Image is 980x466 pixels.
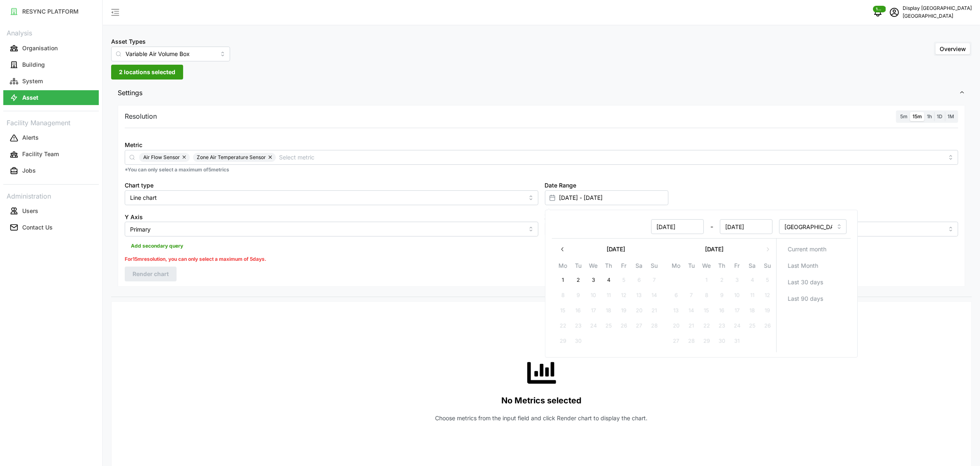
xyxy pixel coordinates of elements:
[714,273,729,288] button: 2 October 2025
[22,166,36,175] p: Jobs
[668,334,683,349] button: 27 October 2025
[760,261,775,273] th: Su
[570,318,585,333] button: 23 September 2025
[3,146,99,163] a: Facility Team
[131,240,183,252] span: Add secondary query
[111,65,183,80] button: 2 locations selected
[3,89,99,106] a: Asset
[787,275,823,289] span: Last 30 days
[601,303,616,318] button: 18 September 2025
[745,273,759,288] button: 4 October 2025
[699,288,714,303] button: 8 October 2025
[870,4,886,21] button: notifications
[745,318,759,333] button: 25 October 2025
[729,261,745,273] th: Fr
[668,303,683,318] button: 13 October 2025
[3,219,99,236] a: Contact Us
[729,318,744,333] button: 24 October 2025
[3,220,99,235] button: Contact Us
[903,12,972,20] p: [GEOGRAPHIC_DATA]
[760,273,775,288] button: 5 October 2025
[22,223,53,232] p: Contact Us
[668,318,683,333] button: 20 October 2025
[668,242,760,257] button: [DATE]
[940,45,966,52] span: Overview
[886,4,903,21] button: schedule
[143,153,180,162] span: Air Flow Sensor
[900,113,908,119] span: 5m
[555,334,570,349] button: 29 September 2025
[729,273,744,288] button: 3 October 2025
[501,394,582,407] p: No Metrics selected
[714,318,729,333] button: 23 October 2025
[729,288,744,303] button: 10 October 2025
[714,288,729,303] button: 9 October 2025
[118,83,959,103] span: Settings
[699,334,714,349] button: 29 October 2025
[780,275,847,290] button: Last 30 days
[780,258,847,273] button: Last Month
[435,414,648,422] p: Choose metrics from the input field and click Render chart to display the chart.
[937,113,943,119] span: 1D
[570,273,585,288] button: 2 September 2025
[125,222,538,237] input: Select Y axis
[22,207,38,215] p: Users
[22,133,39,142] p: Alerts
[555,303,570,318] button: 15 September 2025
[22,7,79,16] p: RESYNC PLATFORM
[699,318,714,333] button: 22 October 2025
[3,56,99,73] a: Building
[125,213,143,222] label: Y Axis
[745,303,759,318] button: 18 October 2025
[631,303,646,318] button: 20 September 2025
[125,267,177,281] button: Render chart
[729,334,744,349] button: 31 October 2025
[586,273,601,288] button: 3 September 2025
[111,83,972,103] button: Settings
[601,288,616,303] button: 11 September 2025
[714,334,729,349] button: 30 October 2025
[570,288,585,303] button: 9 September 2025
[3,3,99,20] a: RESYNC PLATFORM
[714,261,729,273] th: Th
[586,318,601,333] button: 24 September 2025
[616,261,631,273] th: Fr
[903,5,972,12] p: Display [GEOGRAPHIC_DATA]
[125,141,142,150] label: Metric
[780,242,847,257] button: Current month
[111,103,972,297] div: Settings
[3,41,99,56] button: Organisation
[22,44,58,52] p: Organisation
[3,90,99,105] button: Asset
[279,152,944,162] input: Select metric
[3,131,99,145] button: Alerts
[647,288,661,303] button: 14 September 2025
[3,190,99,201] p: Administration
[780,291,847,306] button: Last 90 days
[947,113,954,119] span: 1M
[616,303,631,318] button: 19 September 2025
[601,318,616,333] button: 25 September 2025
[111,37,146,46] label: Asset Types
[545,210,858,358] div: Select date range
[631,318,646,333] button: 27 September 2025
[125,111,157,122] p: Resolution
[3,57,99,72] button: Building
[684,334,698,349] button: 28 October 2025
[647,273,661,288] button: 7 September 2025
[787,259,818,273] span: Last Month
[631,273,646,288] button: 6 September 2025
[125,190,538,205] input: Select chart type
[699,303,714,318] button: 15 October 2025
[760,303,775,318] button: 19 October 2025
[556,219,773,234] div: -
[616,273,631,288] button: 5 September 2025
[555,261,570,273] th: Mo
[22,94,38,102] p: Asset
[668,261,684,273] th: Mo
[647,303,661,318] button: 21 September 2025
[3,73,99,89] a: System
[684,303,698,318] button: 14 October 2025
[570,334,585,349] button: 30 September 2025
[745,288,759,303] button: 11 October 2025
